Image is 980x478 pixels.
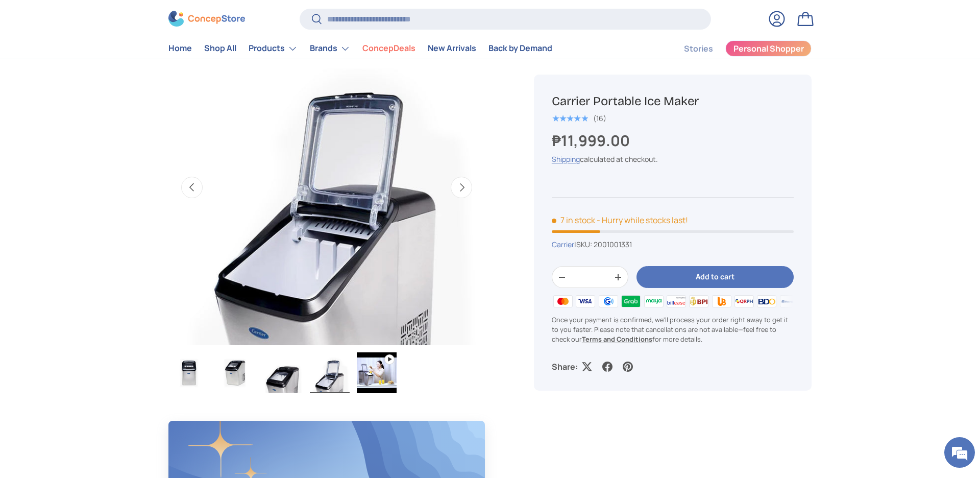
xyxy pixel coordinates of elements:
[5,279,194,315] textarea: Type your message and hit 'Enter'
[428,39,476,59] a: New Arrivals
[733,45,804,53] span: Personal Shopper
[310,352,350,393] img: carrier-ice-maker-left-side-open-lid-view-concepstore
[552,113,588,124] span: ★★★★★
[755,293,778,308] img: bdo
[576,240,592,249] span: SKU:
[168,38,552,59] nav: Primary
[552,240,574,249] a: Carrier
[552,315,794,345] p: Once your payment is confirmed, we'll process your order right away to get it to you faster. Plea...
[733,293,755,308] img: qrph
[593,114,606,122] div: (16)
[659,38,812,59] nav: Secondary
[552,293,574,308] img: master
[574,293,597,308] img: visa
[263,352,303,393] img: carrier-ice-maker-top-left-side-view-concepstore
[242,38,304,59] summary: Products
[552,154,580,164] a: Shipping
[552,361,578,373] p: Share:
[594,240,632,249] span: 2001001331
[357,352,397,393] img: carrier-portable-stainless-ice-maker-unit-youtube-video-concepstore
[597,214,688,226] p: - Hurry while stocks last!
[725,40,812,57] a: Personal Shopper
[204,39,236,59] a: Shop All
[169,352,209,393] img: carrier-ice-maker-full-view-concepstore
[53,57,171,70] div: Chat with us now
[362,39,415,59] a: ConcepDeals
[168,39,192,59] a: Home
[552,154,794,164] div: calculated at checkout.
[778,293,801,308] img: metrobank
[574,240,632,249] span: |
[168,11,245,27] img: ConcepStore
[710,293,732,308] img: ubp
[552,114,588,123] div: 5.0 out of 5.0 stars
[552,93,794,109] h1: Carrier Portable Ice Maker
[597,293,620,308] img: gcash
[582,334,652,344] a: Terms and Conditions
[636,267,794,289] button: Add to cart
[216,352,256,393] img: carrier-ice-maker-left-side-view-concepstore
[688,293,710,308] img: bpi
[304,38,356,59] summary: Brands
[620,293,642,308] img: grabpay
[642,293,665,308] img: maya
[684,39,713,59] a: Stories
[168,29,485,396] media-gallery: Gallery Viewer
[665,293,688,308] img: billease
[167,5,192,30] div: Minimize live chat window
[552,112,606,123] a: 5.0 out of 5.0 stars (16)
[488,39,552,59] a: Back by Demand
[552,214,595,226] span: 7 in stock
[59,129,141,232] span: We're online!
[552,130,632,151] strong: ₱11,999.00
